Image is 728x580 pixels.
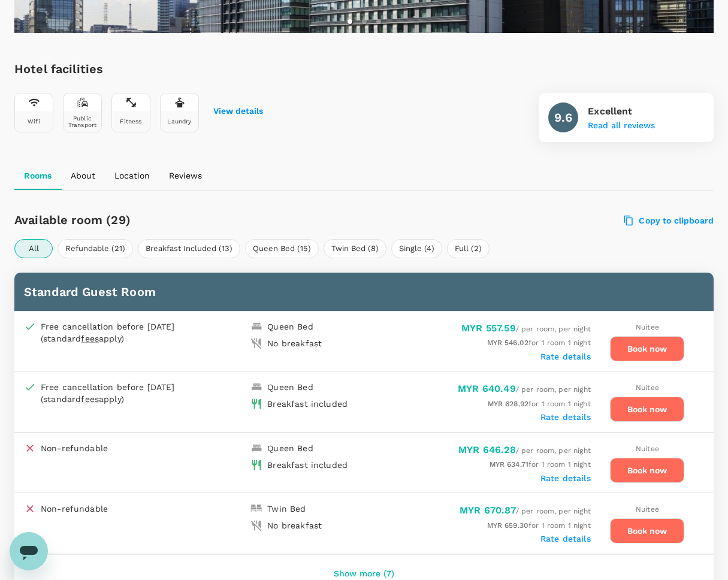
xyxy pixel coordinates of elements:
span: Nuitee [636,505,659,513]
p: About [71,170,95,182]
div: Public Transport [66,115,99,128]
label: Rate details [540,473,591,483]
span: for 1 room 1 night [487,339,591,347]
span: Nuitee [636,383,659,392]
div: Wifi [28,118,40,125]
img: king-bed-icon [250,321,262,333]
span: MYR 628.92 [488,400,529,408]
span: for 1 room 1 night [488,400,591,408]
div: Queen Bed [267,321,313,333]
li: slide item 1 [348,19,352,24]
li: slide item 2 [362,19,367,24]
span: MYR 646.28 [458,444,516,455]
div: Free cancellation before [DATE] (standard apply) [41,321,250,345]
div: Fitness [120,118,141,125]
li: slide item 3 [376,19,381,24]
span: / per room, per night [460,507,591,515]
button: Full (2) [447,239,490,258]
span: MYR 670.87 [460,505,516,516]
button: Book now [610,518,684,543]
div: No breakfast [267,337,322,349]
iframe: Button to launch messaging window [10,532,48,570]
label: Rate details [540,352,591,361]
h6: Standard Guest Room [24,282,704,301]
span: MYR 634.71 [490,460,529,469]
p: Non-refundable [41,503,108,515]
p: Excellent [588,104,655,119]
button: Queen Bed (15) [245,239,319,258]
p: Rooms [24,170,52,182]
button: Single (4) [391,239,442,258]
div: Queen Bed [267,442,313,454]
button: Book now [610,458,684,483]
label: Rate details [540,412,591,422]
button: Refundable (21) [58,239,133,258]
span: MYR 546.02 [487,339,529,347]
button: View details [213,107,263,116]
div: Twin Bed [267,503,306,515]
div: Queen Bed [267,381,313,393]
h6: 9.6 [554,108,572,127]
button: Book now [610,397,684,422]
label: Rate details [540,534,591,543]
img: king-bed-icon [250,381,262,393]
img: double-bed-icon [250,503,262,515]
p: Reviews [169,170,202,182]
p: Location [114,170,150,182]
span: MYR 659.30 [487,521,529,530]
button: Breakfast Included (13) [138,239,240,258]
div: Breakfast included [267,459,348,471]
button: Read all reviews [588,121,655,131]
button: Book now [610,336,684,361]
span: for 1 room 1 night [487,521,591,530]
span: / per room, per night [458,446,591,455]
h6: Hotel facilities [14,59,263,78]
button: Twin Bed (8) [324,239,386,258]
span: fees [81,334,99,343]
div: Breakfast included [267,398,348,410]
label: Copy to clipboard [624,215,714,226]
div: No breakfast [267,519,322,531]
p: Non-refundable [41,442,108,454]
span: MYR 557.59 [461,322,516,334]
button: All [14,239,53,258]
span: Nuitee [636,323,659,331]
span: / per room, per night [461,325,591,333]
span: for 1 room 1 night [490,460,591,469]
h6: Available room (29) [14,210,420,229]
span: MYR 640.49 [458,383,516,394]
div: Laundry [167,118,191,125]
div: Free cancellation before [DATE] (standard apply) [41,381,250,405]
span: / per room, per night [458,385,591,394]
span: fees [81,394,99,404]
img: king-bed-icon [250,442,262,454]
span: Nuitee [636,445,659,453]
